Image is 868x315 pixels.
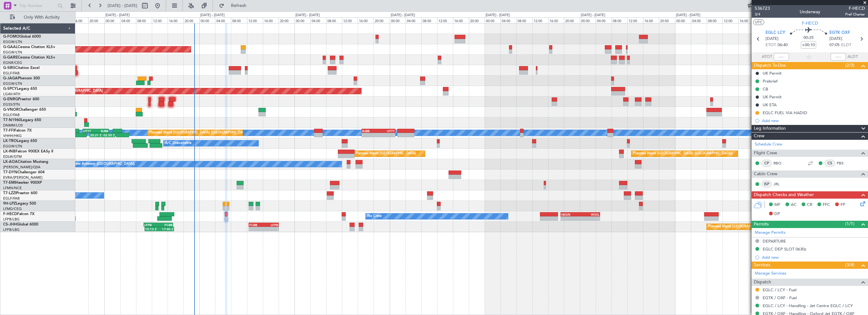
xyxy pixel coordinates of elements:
[755,5,770,12] span: 536723
[3,170,17,174] span: T7-DYN
[3,227,20,232] a: LFPB/LBG
[763,246,806,252] div: EGLC DEP SLOT 0630z
[675,17,691,23] div: 00:00
[803,35,814,41] span: 00:25
[807,202,812,208] span: CR
[763,303,853,308] a: EGLC / LCY - Handling - Jet Centre EGLC / LCY
[580,217,599,220] div: -
[294,17,310,23] div: 00:00
[390,17,406,23] div: 00:00
[486,13,510,18] div: [DATE] - [DATE]
[406,17,421,23] div: 04:00
[3,66,15,70] span: G-SIRS
[249,223,264,227] div: FCBB
[83,129,96,133] div: UTTT
[7,12,69,22] button: Only With Activity
[66,159,135,169] div: No Crew Antwerp ([GEOGRAPHIC_DATA])
[761,181,772,188] div: ISP
[159,227,173,231] div: 17:40 Z
[766,42,776,48] span: ETOT
[825,160,835,167] div: CS
[3,170,45,174] a: T7-DYNChallenger 604
[774,202,780,208] span: MF
[738,17,754,23] div: 16:00
[3,175,42,180] a: EVRA/[PERSON_NAME]
[3,202,16,206] span: 9H-LPZ
[755,141,782,148] a: Schedule Crew
[226,3,252,8] span: Refresh
[3,77,18,80] span: G-JAGA
[548,17,564,23] div: 16:00
[90,133,102,137] div: 20:21 Z
[763,102,777,108] div: UK ETA
[453,17,469,23] div: 16:00
[763,71,782,76] div: UK Permit
[295,13,320,18] div: [DATE] - [DATE]
[708,222,808,232] div: Planned Maint [GEOGRAPHIC_DATA] ([GEOGRAPHIC_DATA])
[108,3,137,9] span: [DATE] - [DATE]
[763,238,786,244] div: DEPARTURE
[374,17,389,23] div: 20:00
[3,223,17,226] span: CS-JHH
[840,202,845,208] span: FP
[791,202,797,208] span: AC
[88,17,104,23] div: 20:00
[755,270,786,277] a: Manage Services
[437,17,453,23] div: 12:00
[362,129,378,133] div: RJBB
[763,287,797,293] a: EGLC / LCY - Fuel
[216,1,254,11] button: Refresh
[3,92,20,96] a: LGAV/ATH
[3,66,40,70] a: G-SIRSCitation Excel
[845,262,854,268] span: (3/4)
[3,144,22,149] a: EGGW/LTN
[773,181,788,187] a: JRL
[3,118,41,122] a: T7-N1960Legacy 650
[3,181,42,185] a: T7-EMIHawker 900XP
[841,42,851,48] span: ELDT
[755,12,770,17] span: 3/4
[754,150,777,157] span: Flight Crew
[16,15,67,20] span: Only With Activity
[774,53,789,61] input: --:--
[823,202,830,208] span: FFC
[754,279,771,286] span: Dispatch
[762,255,865,260] div: Add new
[215,17,231,23] div: 04:00
[596,17,611,23] div: 04:00
[754,125,786,132] span: Leg Information
[165,139,191,148] div: A/C Unavailable
[356,149,416,158] div: Planned Maint [GEOGRAPHIC_DATA]
[3,97,39,101] a: G-ENRGPraetor 600
[754,62,786,69] span: Dispatch To-Dos
[149,128,249,138] div: Planned Maint [GEOGRAPHIC_DATA] ([GEOGRAPHIC_DATA])
[263,17,279,23] div: 16:00
[362,133,378,137] div: -
[158,223,173,227] div: FCBB
[3,150,15,153] span: LX-INB
[659,17,675,23] div: 20:00
[845,5,865,12] span: F-HECD
[3,212,17,216] span: F-HECD
[3,150,53,153] a: LX-INBFalcon 900EX EASy II
[802,20,818,27] span: F-HECD
[120,17,136,23] div: 04:00
[643,17,659,23] div: 16:00
[800,9,820,15] div: Underway
[755,230,785,236] a: Manage Permits
[105,13,130,18] div: [DATE] - [DATE]
[763,94,782,100] div: UK Permit
[358,17,374,23] div: 16:00
[3,129,14,133] span: T7-FFI
[754,221,769,228] span: Permits
[199,17,215,23] div: 00:00
[342,17,358,23] div: 12:00
[231,17,247,23] div: 08:00
[421,17,437,23] div: 08:00
[766,36,778,42] span: [DATE]
[763,295,797,300] a: EGTK / OXF - Fuel
[391,13,415,18] div: [DATE] - [DATE]
[762,54,772,60] span: ATOT
[763,78,778,84] div: Prebrief
[754,262,770,269] span: Services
